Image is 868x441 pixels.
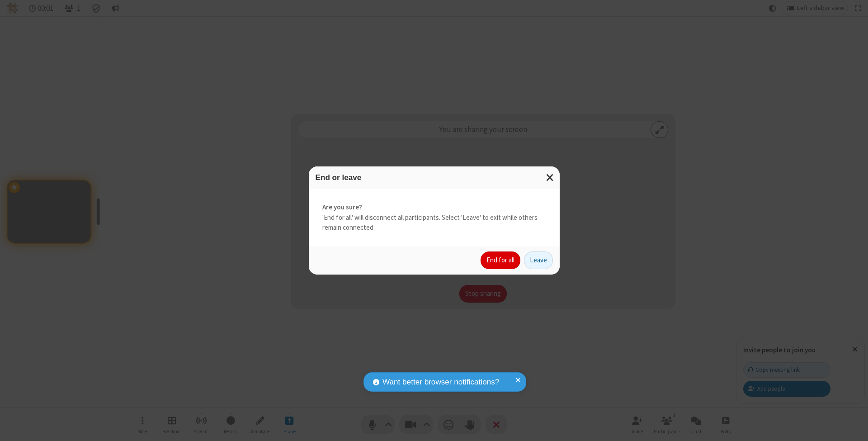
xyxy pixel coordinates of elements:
[481,251,520,270] button: End for all
[382,376,499,388] span: Want better browser notifications?
[322,202,546,213] strong: Are you sure?
[316,173,553,182] h3: End or leave
[309,189,560,247] div: 'End for all' will disconnect all participants. Select 'Leave' to exit while others remain connec...
[541,166,560,189] button: Close modal
[524,251,553,270] button: Leave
